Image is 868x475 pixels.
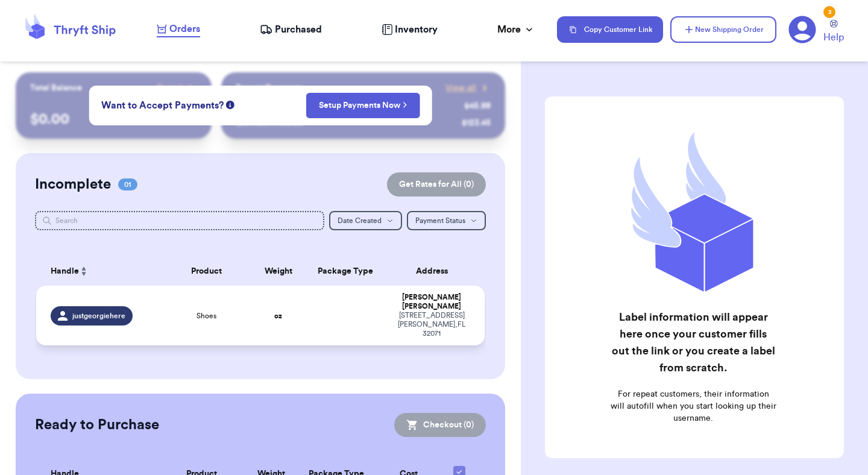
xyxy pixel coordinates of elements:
div: More [497,22,535,37]
span: Shoes [197,311,216,321]
th: Package Type [305,257,386,286]
p: $ 0.00 [30,110,197,129]
span: Date Created [338,217,382,224]
span: Inventory [395,22,438,37]
p: Total Balance [30,82,82,94]
span: Want to Accept Payments? [101,98,224,113]
div: [PERSON_NAME] [PERSON_NAME] [393,293,470,311]
button: Payment Status [407,211,486,230]
a: Setup Payments Now [319,99,407,112]
span: Purchased [275,22,322,37]
button: Get Rates for All (0) [387,172,486,197]
button: Sort ascending [79,264,89,278]
div: $ 45.99 [464,100,491,112]
span: Orders [169,22,200,36]
a: View all [445,82,491,94]
button: Copy Customer Link [557,16,663,43]
th: Address [386,257,485,286]
span: 01 [118,178,137,190]
p: Recent Payments [236,82,303,94]
a: Payout [157,82,197,94]
div: $ 123.45 [462,117,491,129]
span: Payout [157,82,183,94]
a: Orders [157,22,200,37]
button: Date Created [329,211,402,230]
input: Search [35,211,324,230]
span: Handle [51,265,79,278]
p: For repeat customers, their information will autofill when you start looking up their username. [610,388,776,424]
a: Inventory [382,22,438,37]
div: 3 [823,6,835,18]
a: Help [823,20,844,45]
h2: Ready to Purchase [35,415,159,435]
button: Checkout (0) [394,413,486,437]
th: Product [162,257,251,286]
h2: Label information will appear here once your customer fills out the link or you create a label fr... [610,309,776,376]
span: View all [445,82,476,94]
strong: oz [274,312,282,319]
button: New Shipping Order [670,16,776,43]
a: Purchased [260,22,322,37]
button: Setup Payments Now [306,93,420,118]
a: 3 [788,16,816,43]
th: Weight [251,257,305,286]
h2: Incomplete [35,175,111,194]
span: Help [823,30,844,45]
span: Payment Status [415,217,465,224]
div: [STREET_ADDRESS] [PERSON_NAME] , FL 32071 [393,311,470,338]
span: justgeorgiehere [72,311,125,321]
